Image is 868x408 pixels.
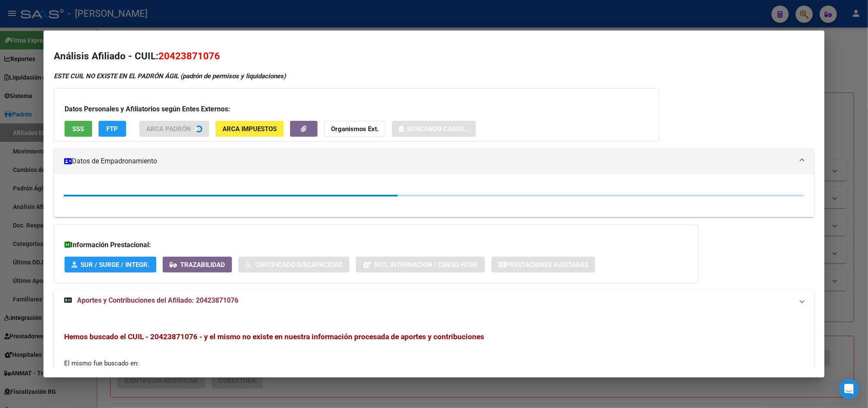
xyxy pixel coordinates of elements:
[54,72,286,80] strong: ESTE CUIL NO EXISTE EN EL PADRÓN ÁGIL (padrón de permisos y liquidaciones)
[331,125,379,133] strong: Organismos Ext.
[356,257,485,273] button: Not. Internacion / Censo Hosp.
[222,125,277,133] span: ARCA Impuestos
[216,121,284,137] button: ARCA Impuestos
[106,125,118,133] span: FTP
[158,50,220,61] span: 20423871076
[65,240,688,250] h3: Información Prestacional:
[324,121,386,137] button: Organismos Ext.
[54,49,814,64] h2: Análisis Afiliado - CUIL:
[65,104,648,114] h3: Datos Personales y Afiliatorios según Entes Externos:
[392,121,476,137] button: Buscando casos...
[99,121,126,137] button: FTP
[65,257,156,273] button: SUR / SURGE / INTEGR.
[80,261,149,269] span: SUR / SURGE / INTEGR.
[54,290,814,311] mat-expansion-panel-header: Aportes y Contribuciones del Afiliado: 20423871076
[491,257,595,273] button: Prestaciones Auditadas
[238,257,349,273] button: Certificado Discapacidad
[77,296,238,304] span: Aportes y Contribuciones del Afiliado: 20423871076
[64,156,794,166] mat-panel-title: Datos de Empadronamiento
[139,121,209,137] button: ARCA Padrón
[407,125,469,133] span: Buscando casos...
[255,261,343,269] span: Certificado Discapacidad
[64,332,484,341] span: Hemos buscado el CUIL - 20423871076 - y el mismo no existe en nuestra información procesada de ap...
[839,379,859,399] div: Open Intercom Messenger
[506,261,588,269] span: Prestaciones Auditadas
[72,125,84,133] span: SSS
[374,261,478,269] span: Not. Internacion / Censo Hosp.
[54,148,814,174] mat-expansion-panel-header: Datos de Empadronamiento
[65,121,92,137] button: SSS
[146,125,191,133] span: ARCA Padrón
[163,257,232,273] button: Trazabilidad
[180,261,225,269] span: Trazabilidad
[54,174,814,217] div: Datos de Empadronamiento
